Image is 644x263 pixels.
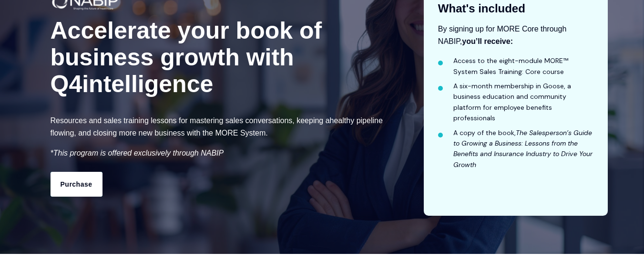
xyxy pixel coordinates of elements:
[51,17,400,97] div: Accelerate your book of business growth with Q4intelligence
[453,127,594,170] li: A copy of the book,
[453,128,593,169] em: The Salesperson’s Guide to Growing a Business: Lessons from the Benefits and Insurance Industry t...
[438,4,525,13] div: What's included
[462,37,513,45] strong: you’ll receive:
[438,23,594,48] p: By signing up for MORE Core through NABIP,
[51,116,383,137] span: healthy pipeline flowing, and closing more new business with the MORE System.
[51,115,400,139] p: Resources and sales training lessons for mastering sales conversations, keeping a
[453,81,594,124] li: A six-month membership in Goose, a business education and community platform for employee benefit...
[453,55,594,77] li: Access to the eight-module MORE™ System Sales Training: Core course
[51,172,102,197] a: Purchase
[51,149,224,157] em: *This program is offered exclusively through NABIP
